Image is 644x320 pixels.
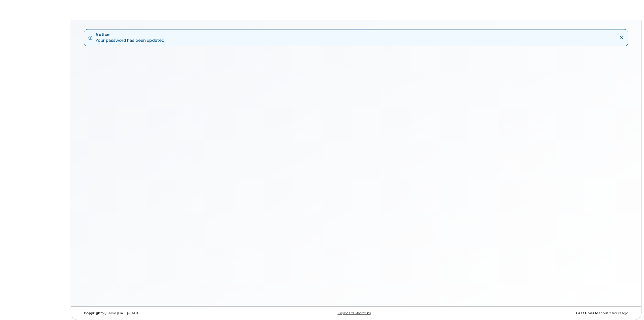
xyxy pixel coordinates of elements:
div: MyServe [DATE]–[DATE] [80,311,264,315]
div: about 7 hours ago [448,311,632,315]
strong: Notice [96,32,165,38]
a: Keyboard Shortcuts [338,311,371,315]
div: Your password has been updated. [96,32,165,44]
strong: Last Update [576,311,598,315]
strong: Copyright [84,311,102,315]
